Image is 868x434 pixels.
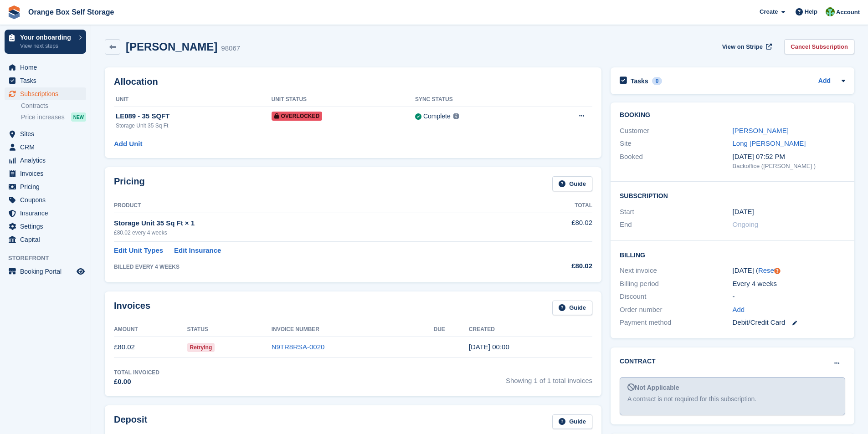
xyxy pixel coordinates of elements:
span: Insurance [20,207,75,220]
h2: Booking [620,112,845,119]
div: Site [620,138,732,149]
div: Payment method [620,317,732,328]
p: View next steps [20,42,74,50]
a: menu [5,233,86,246]
time: 2025-08-07 23:00:00 UTC [733,207,754,217]
a: menu [5,141,86,153]
div: 98067 [221,43,240,54]
h2: Deposit [114,414,147,429]
span: View on Stripe [722,42,763,51]
a: Reset [758,266,776,274]
th: Amount [114,322,187,337]
a: Guide [552,414,592,429]
a: menu [5,74,86,87]
th: Created [469,322,592,337]
div: Backoffice ([PERSON_NAME] ) [733,162,845,171]
h2: Invoices [114,301,150,316]
h2: Subscription [620,191,845,200]
span: Price increases [21,113,65,122]
div: [DATE] ( ) [733,266,845,276]
span: Create [760,7,778,16]
div: Customer [620,126,732,136]
div: Storage Unit 35 Sq Ft [116,122,272,130]
div: Order number [620,305,732,315]
span: Home [20,61,75,74]
div: 0 [652,77,663,85]
div: Total Invoiced [114,368,159,377]
div: Billing period [620,279,732,289]
a: menu [5,167,86,180]
a: Add Unit [114,139,142,149]
td: £80.02 [114,337,187,357]
a: Add [733,305,745,315]
div: Start [620,207,732,217]
div: A contract is not required for this subscription. [627,394,837,404]
div: LE089 - 35 SQFT [116,111,272,122]
span: Retrying [187,343,215,352]
span: Ongoing [733,220,759,228]
span: Analytics [20,154,75,167]
th: Unit [114,92,272,107]
a: menu [5,180,86,193]
h2: Allocation [114,77,592,87]
a: menu [5,61,86,74]
div: End [620,220,732,230]
h2: Pricing [114,176,145,191]
a: Edit Insurance [174,245,221,256]
h2: [PERSON_NAME] [126,41,217,53]
h2: Billing [620,250,845,259]
div: Every 4 weeks [733,279,845,289]
a: menu [5,220,86,233]
h2: Tasks [631,77,648,85]
span: Settings [20,220,75,233]
div: Tooltip anchor [773,267,781,275]
span: Pricing [20,180,75,193]
td: £80.02 [514,213,592,241]
th: Unit Status [272,92,415,107]
a: menu [5,128,86,140]
span: Showing 1 of 1 total invoices [506,368,592,387]
img: Binder Bhardwaj [826,7,835,16]
span: Help [805,7,817,16]
div: £80.02 every 4 weeks [114,229,514,237]
th: Due [434,322,469,337]
img: stora-icon-8386f47178a22dfd0bd8f6a31ec36ba5ce8667c1dd55bd0f319d3a0aa187defe.svg [7,5,21,19]
span: Account [836,8,860,17]
th: Product [114,199,514,213]
div: NEW [71,112,86,122]
a: Preview store [75,266,86,277]
a: menu [5,87,86,100]
a: Guide [552,176,592,191]
span: Invoices [20,167,75,180]
a: Add [818,76,831,87]
span: Storefront [8,254,91,263]
a: Contracts [21,102,86,110]
div: £80.02 [514,261,592,271]
span: Tasks [20,74,75,87]
div: Complete [423,112,451,121]
a: Your onboarding View next steps [5,30,86,54]
th: Total [514,199,592,213]
div: Booked [620,152,732,171]
a: menu [5,207,86,220]
p: Your onboarding [20,34,74,41]
a: Orange Box Self Storage [25,5,118,20]
a: Cancel Subscription [784,39,854,54]
th: Sync Status [415,92,539,107]
a: menu [5,194,86,206]
span: Capital [20,233,75,246]
div: [DATE] 07:52 PM [733,152,845,162]
a: [PERSON_NAME] [733,127,789,134]
a: View on Stripe [719,39,774,54]
div: BILLED EVERY 4 WEEKS [114,263,514,271]
th: Status [187,322,272,337]
img: icon-info-grey-7440780725fd019a000dd9b08b2336e03edf1995a4989e88bcd33f0948082b44.svg [453,113,459,119]
div: - [733,291,845,302]
div: Storage Unit 35 Sq Ft × 1 [114,218,514,229]
div: Debit/Credit Card [733,317,845,328]
span: Sites [20,128,75,140]
a: Edit Unit Types [114,245,163,256]
div: Discount [620,291,732,302]
a: Price increases NEW [21,112,86,122]
div: £0.00 [114,377,159,387]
